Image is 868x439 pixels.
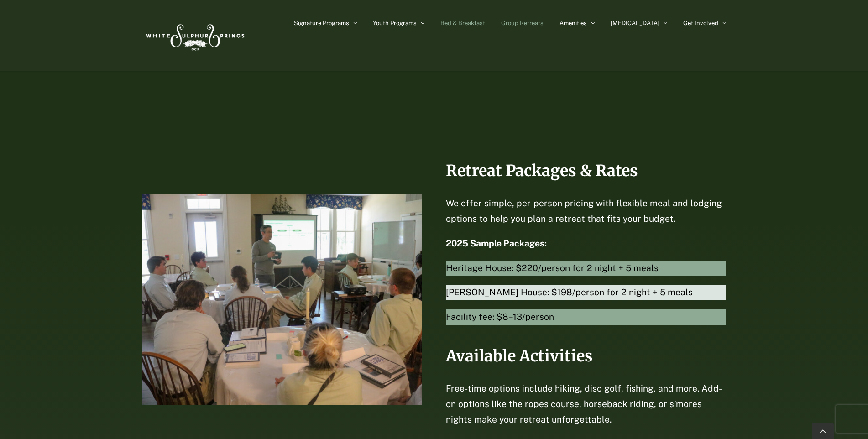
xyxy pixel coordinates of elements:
[142,14,247,57] img: White Sulphur Springs Logo
[446,261,727,276] span: Heritage House: $220/person for 2 night + 5 meals
[559,20,587,26] span: Amenities
[446,161,638,180] span: Retreat Packages & Rates
[446,383,722,424] span: Free-time options include hiking, disc golf, fishing, and more. Add-on options like the ropes cou...
[446,198,722,224] span: We offer simple, per-person pricing with flexible meal and lodging options to help you plan a ret...
[446,346,593,366] span: Available Activities
[683,20,718,26] span: Get Involved
[446,285,727,300] span: [PERSON_NAME] House: $198/person for 2 night + 5 meals
[611,20,659,26] span: [MEDICAL_DATA]
[446,309,727,325] span: Facility fee: $8–13/person
[294,20,349,26] span: Signature Programs
[373,20,417,26] span: Youth Programs
[446,238,547,248] strong: 2025 Sample Packages:
[440,20,485,26] span: Bed & Breakfast
[142,194,423,405] img: IMG_9999
[501,20,544,26] span: Group Retreats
